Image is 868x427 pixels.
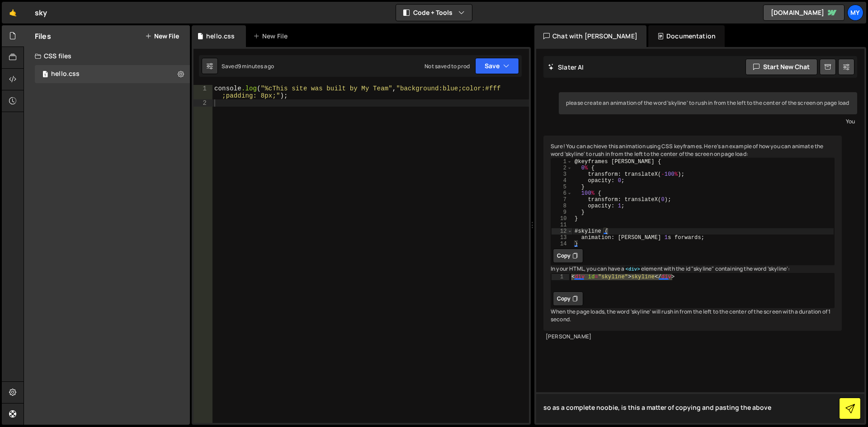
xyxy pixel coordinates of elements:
[42,71,48,79] span: 1
[552,190,572,197] div: 6
[745,59,817,75] button: Start new chat
[552,184,572,190] div: 5
[2,2,24,23] a: 🤙
[222,62,274,70] div: Saved
[552,197,572,203] div: 7
[847,5,863,21] a: My
[624,266,641,272] code: <div>
[553,291,583,306] button: Copy
[552,178,572,184] div: 4
[552,171,572,178] div: 3
[552,228,572,235] div: 12
[475,58,519,74] button: Save
[552,216,572,222] div: 10
[548,63,584,71] h2: Slater AI
[51,70,80,78] div: hello.css
[553,249,583,263] button: Copy
[35,65,190,83] div: 17060/46937.css
[193,85,212,99] div: 1
[253,32,291,41] div: New File
[396,5,472,21] button: Code + Tools
[425,62,470,70] div: Not saved to prod
[559,92,857,114] div: please create an animation of the word 'skyline' to rush in from the left to the center of the sc...
[763,5,844,21] a: [DOMAIN_NAME]
[546,333,840,341] div: [PERSON_NAME]
[35,7,47,18] div: sky
[145,33,179,40] button: New File
[193,99,212,107] div: 2
[552,209,572,216] div: 9
[552,165,572,171] div: 2
[552,241,572,247] div: 14
[24,47,190,65] div: CSS files
[552,274,569,280] div: 1
[35,31,51,41] h2: Files
[648,25,725,47] div: Documentation
[543,136,842,331] div: Sure! You can achieve this animation using CSS keyframes. Here's an example of how you can animat...
[238,62,274,70] div: 9 minutes ago
[552,203,572,209] div: 8
[552,159,572,165] div: 1
[561,117,855,126] div: You
[534,25,646,47] div: Chat with [PERSON_NAME]
[552,235,572,241] div: 13
[206,32,235,41] div: hello.css
[552,222,572,228] div: 11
